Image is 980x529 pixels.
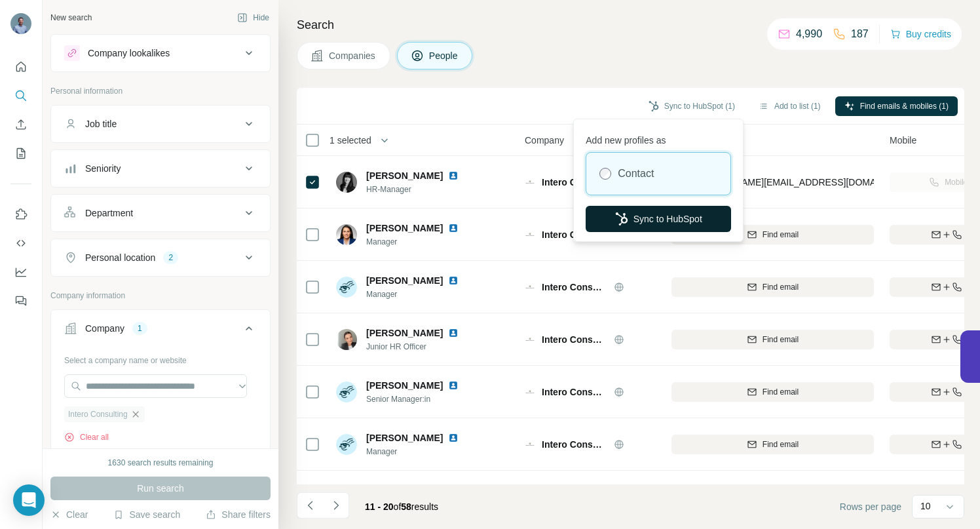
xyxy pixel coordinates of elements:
span: People [429,49,459,62]
div: Job title [85,117,117,130]
span: Manager [366,288,474,300]
span: Companies [329,49,377,62]
button: Sync to HubSpot (1) [639,96,744,116]
button: Use Surfe on LinkedIn [10,203,31,226]
div: Department [85,206,133,220]
img: Avatar [336,434,357,455]
span: [PERSON_NAME][EMAIL_ADDRESS][DOMAIN_NAME] [688,177,919,187]
button: Enrich CSV [10,113,31,136]
p: 10 [920,500,931,513]
button: Buy credits [890,25,951,43]
label: Contact [618,166,654,182]
img: LinkedIn logo [448,170,459,181]
img: Avatar [336,329,357,350]
img: LinkedIn logo [448,433,459,443]
h4: Search [297,16,964,34]
span: 1 selected [330,134,371,147]
button: Company lookalikes [51,37,270,69]
img: LinkedIn logo [448,380,459,391]
span: Find email [763,281,799,293]
img: Avatar [336,277,357,298]
span: Find email [763,229,799,241]
img: LinkedIn logo [448,275,459,286]
button: My lists [10,142,31,165]
button: Find email [671,382,874,402]
span: Rows per page [840,500,901,513]
button: Find email [671,277,874,297]
button: Navigate to previous page [297,492,323,519]
div: New search [50,12,92,24]
button: Navigate to next page [323,492,349,519]
img: Logo of Intero Consulting [525,334,535,345]
button: Find email [671,435,874,454]
span: Intero Consulting [542,438,607,451]
button: Find emails & mobiles (1) [835,96,958,116]
span: 11 - 20 [365,501,394,512]
div: Company lookalikes [88,47,170,60]
div: Seniority [85,162,121,175]
div: 2 [163,252,178,264]
button: Share filters [206,508,271,521]
img: Logo of Intero Consulting [525,387,535,397]
img: Avatar [10,13,31,34]
p: 4,990 [796,26,822,42]
span: results [365,501,438,512]
span: Intero Consulting [542,228,607,241]
span: Senior Manager:in [366,393,474,405]
button: Feedback [10,289,31,313]
span: [PERSON_NAME] [366,274,443,287]
span: [PERSON_NAME] [366,431,443,444]
span: [PERSON_NAME] [366,484,443,497]
button: Sync to HubSpot [586,206,731,232]
button: Hide [228,8,278,28]
span: Find emails & mobiles (1) [860,100,949,112]
button: Find email [671,330,874,349]
div: Personal location [85,251,155,264]
button: Quick start [10,55,31,79]
img: Avatar [336,224,357,245]
span: Intero Consulting [542,333,607,346]
span: Company [525,134,564,147]
span: Intero Consulting [542,176,607,189]
div: 1630 search results remaining [108,457,214,469]
img: Avatar [336,382,357,402]
p: Personal information [50,85,271,97]
div: Open Intercom Messenger [13,484,45,516]
button: Find email [671,225,874,245]
img: Logo of Intero Consulting [525,177,535,187]
button: Clear all [64,431,109,443]
span: HR-Manager [366,184,474,195]
p: Company information [50,290,271,302]
button: Save search [113,508,180,521]
span: [PERSON_NAME] [366,169,443,182]
button: Company1 [51,313,270,349]
span: 58 [401,501,411,512]
div: Select a company name or website [64,349,257,366]
span: [PERSON_NAME] [366,326,443,340]
img: LinkedIn logo [448,328,459,338]
img: Logo of Intero Consulting [525,229,535,240]
span: Intero Consulting [542,281,607,294]
button: Search [10,84,31,108]
button: Dashboard [10,260,31,284]
span: [PERSON_NAME] [366,379,443,392]
button: Clear [50,508,88,521]
span: Intero Consulting [542,385,607,399]
span: of [394,501,402,512]
span: Find email [763,334,799,345]
button: Job title [51,108,270,140]
span: Manager [366,446,474,458]
span: Manager [366,236,474,248]
div: 1 [132,323,147,334]
img: LinkedIn logo [448,223,459,233]
img: Logo of Intero Consulting [525,439,535,450]
span: Find email [763,386,799,398]
div: Company [85,322,124,335]
button: Seniority [51,153,270,184]
p: 187 [851,26,869,42]
span: Mobile [890,134,916,147]
button: Use Surfe API [10,231,31,255]
span: [PERSON_NAME] [366,222,443,235]
p: Add new profiles as [586,128,731,147]
button: Add to list (1) [749,96,830,116]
